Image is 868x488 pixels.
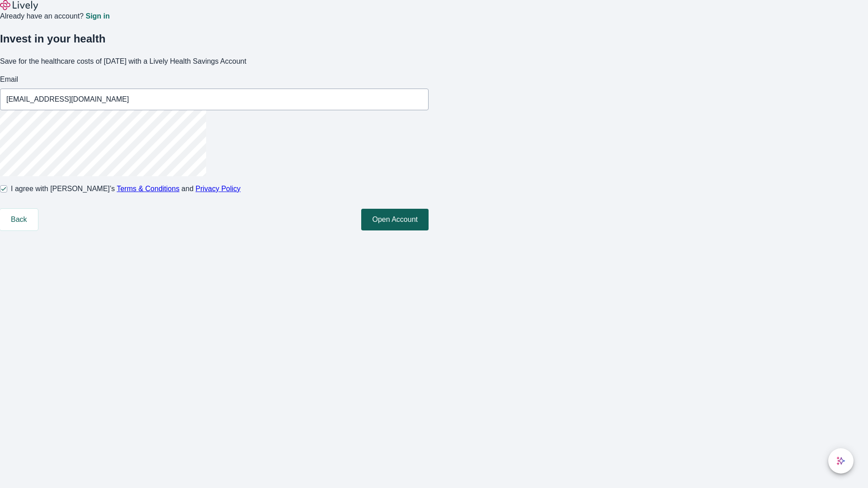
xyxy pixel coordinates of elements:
a: Terms & Conditions [117,185,179,192]
button: chat [828,448,854,474]
svg: Lively AI Assistant [836,456,845,465]
button: Open Account [361,209,429,230]
span: I agree with [PERSON_NAME]’s and [11,183,241,194]
a: Sign in [85,13,109,20]
a: Privacy Policy [196,185,241,192]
